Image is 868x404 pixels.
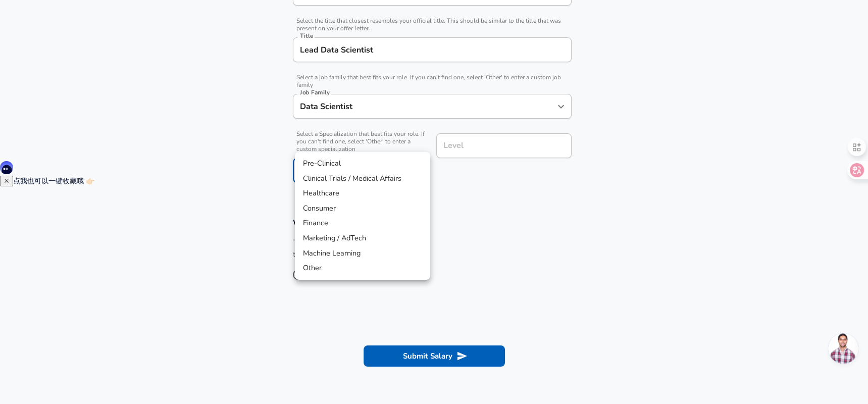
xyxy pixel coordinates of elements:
[295,171,430,186] li: Clinical Trials / Medical Affairs
[295,201,430,216] li: Consumer
[295,216,430,231] li: Finance
[828,333,858,364] div: 开放式聊天
[295,261,430,276] li: Other
[295,231,430,246] li: Marketing / AdTech
[295,186,430,201] li: Healthcare
[295,246,430,261] li: Machine Learning
[295,156,430,171] li: Pre-Clinical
